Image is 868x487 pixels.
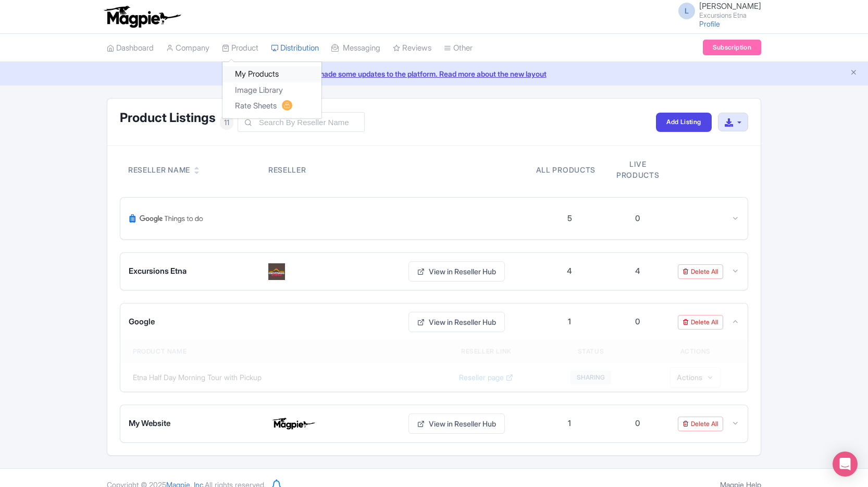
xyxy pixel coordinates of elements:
[129,316,155,328] span: Google
[635,316,640,328] div: 0
[678,417,723,431] a: Delete All
[567,265,572,277] div: 4
[107,34,154,63] a: Dashboard
[408,312,505,332] a: View in Reseller Hub
[678,3,695,19] span: L
[699,1,761,11] span: [PERSON_NAME]
[129,206,204,231] img: Google Things To Do
[568,316,571,328] div: 1
[408,413,505,434] a: View in Reseller Hub
[120,111,216,125] h1: Product Listings
[6,68,862,79] a: We made some updates to the platform. Read more about the new layout
[678,315,723,330] a: Delete All
[568,418,571,430] div: 1
[536,164,596,175] div: All products
[129,265,187,277] span: Excursions Etna
[699,19,720,28] a: Profile
[222,66,321,82] a: My Products
[129,418,170,430] span: My Website
[678,264,723,279] a: Delete All
[567,213,572,225] div: 5
[220,115,233,130] span: 11
[635,265,640,277] div: 4
[238,112,365,132] input: Search By Reseller Name
[608,159,667,180] div: Live products
[271,34,319,63] a: Distribution
[699,12,761,19] small: Excursions Etna
[672,2,761,19] a: L [PERSON_NAME] Excursions Etna
[444,34,473,63] a: Other
[222,82,321,99] a: Image Library
[222,34,258,63] a: Product
[222,98,321,114] a: Rate Sheets
[166,34,209,63] a: Company
[128,164,190,175] div: Reseller Name
[635,213,640,225] div: 0
[635,418,640,430] div: 0
[268,263,285,280] img: Excursions Etna
[833,452,858,477] div: Open Intercom Messenger
[408,261,505,282] a: View in Reseller Hub
[656,113,711,132] a: Add Listing
[850,67,858,79] button: Close announcement
[102,5,182,28] img: logo-ab69f6fb50320c5b225c76a69d11143b.png
[393,34,431,63] a: Reviews
[268,164,396,175] div: Reseller
[331,34,380,63] a: Messaging
[703,40,761,55] a: Subscription
[268,416,318,432] img: My Website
